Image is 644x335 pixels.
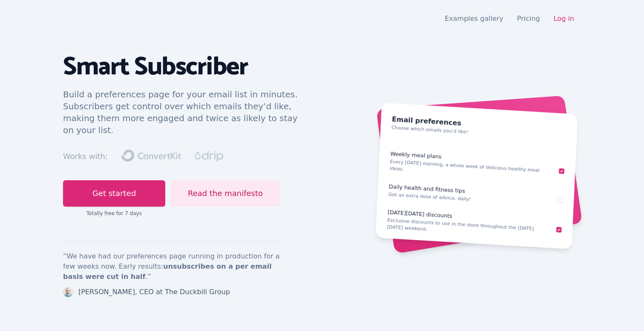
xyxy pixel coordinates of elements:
div: Works with: [63,150,108,162]
nav: Global [63,10,581,27]
strong: unsubscribes on a per email basis were cut in half [63,262,272,281]
p: Build a preferences page for your email list in minutes. Subscribers get control over which email... [63,88,308,136]
a: Examples gallery [445,14,503,23]
a: Log in [554,14,574,23]
a: Read the manifesto [170,180,280,207]
a: Get started [63,180,165,207]
p: “We have had our preferences page running in production for a few weeks now. Early results: .” [63,251,281,282]
a: Pricing [517,14,540,23]
div: [PERSON_NAME], CEO at The Duckbill Group [78,287,230,297]
span: Smart Subscriber [63,46,248,88]
div: Totally free for 7 days [63,210,165,217]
